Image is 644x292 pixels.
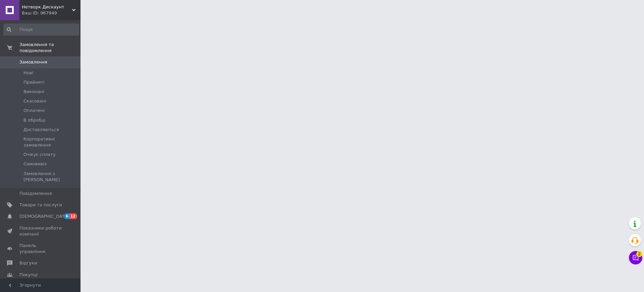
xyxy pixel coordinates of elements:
span: Замовлення з [PERSON_NAME] [23,171,78,183]
span: Прийняті [23,79,44,85]
span: Виконані [23,89,44,95]
span: Нетворк Дискаунт [22,4,72,10]
span: [DEMOGRAPHIC_DATA] [19,213,69,219]
span: Нові [23,70,33,76]
span: 2 [636,250,642,256]
span: Оплачені [23,108,45,114]
span: Очікує сплату [23,152,56,158]
span: Показники роботи компанії [19,225,62,237]
span: Скасовані [23,98,46,104]
span: Доставляються [23,127,59,133]
span: Самовивіз [23,161,47,167]
span: Відгуки [19,260,37,266]
span: Покупці [19,272,38,278]
div: Ваш ID: 967949 [22,10,80,16]
span: 12 [69,213,77,219]
span: Замовлення та повідомлення [19,42,80,54]
span: Замовлення [19,59,47,65]
span: Корпоративні замовлення [23,136,78,148]
span: Повідомлення [19,191,52,197]
span: 6 [64,213,69,219]
span: Товари та послуги [19,202,62,208]
button: Чат з покупцем2 [629,251,642,264]
span: Панель управління [19,243,62,255]
span: В обробці [23,117,46,123]
input: Пошук [3,24,79,36]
